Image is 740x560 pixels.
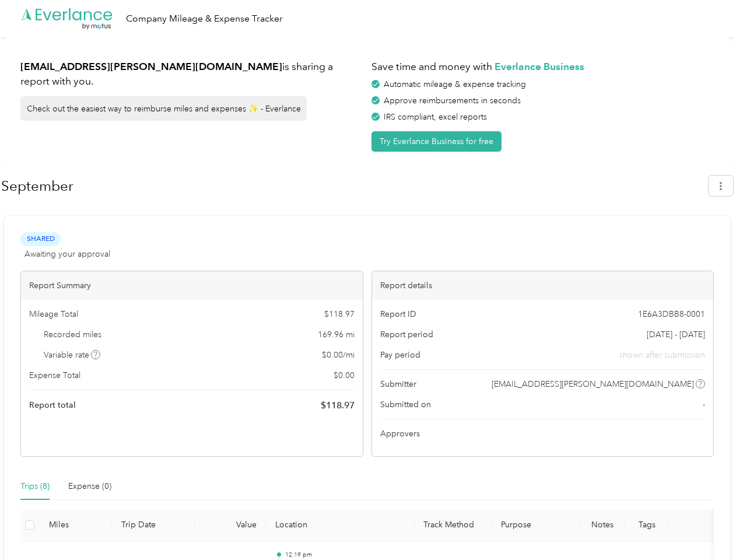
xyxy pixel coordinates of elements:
[647,328,705,341] span: [DATE] - [DATE]
[619,349,705,361] span: shown after submission
[112,509,195,541] th: Trip Date
[384,112,487,122] span: IRS compliant, excel reports
[40,509,112,541] th: Miles
[266,509,414,541] th: Location
[21,271,363,300] div: Report Summary
[492,378,694,390] span: [EMAIL_ADDRESS][PERSON_NAME][DOMAIN_NAME]
[492,509,581,541] th: Purpose
[285,551,405,559] p: 12:19 pm
[380,378,416,390] span: Submitter
[29,369,80,381] span: Expense Total
[380,398,431,411] span: Submitted on
[1,172,700,200] h1: September
[24,248,110,260] span: Awaiting your approval
[20,60,363,88] h1: is sharing a report with you.
[703,398,705,411] span: -
[414,509,491,541] th: Track Method
[371,60,714,74] h1: Save time and money with
[380,308,416,320] span: Report ID
[195,509,266,541] th: Value
[44,328,101,341] span: Recorded miles
[20,96,307,121] div: Check out the easiest way to reimburse miles and expenses ✨ - Everlance
[324,308,355,320] span: $ 118.97
[380,349,420,361] span: Pay period
[372,271,714,300] div: Report details
[638,308,705,320] span: 1E6A3DBB8-0001
[20,60,282,72] strong: [EMAIL_ADDRESS][PERSON_NAME][DOMAIN_NAME]
[380,328,433,341] span: Report period
[20,480,50,493] div: Trips (8)
[318,328,355,341] span: 169.96 mi
[494,60,584,72] strong: Everlance Business
[68,480,111,493] div: Expense (0)
[321,398,355,412] span: $ 118.97
[29,399,76,411] span: Report total
[625,509,669,541] th: Tags
[44,349,101,361] span: Variable rate
[384,96,521,106] span: Approve reimbursements in seconds
[384,79,526,89] span: Automatic mileage & expense tracking
[29,308,78,320] span: Mileage Total
[322,349,355,361] span: $ 0.00 / mi
[126,12,283,26] div: Company Mileage & Expense Tracker
[380,428,420,440] span: Approvers
[334,369,355,381] span: $ 0.00
[580,509,625,541] th: Notes
[20,232,61,246] span: Shared
[371,131,501,152] button: Try Everlance Business for free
